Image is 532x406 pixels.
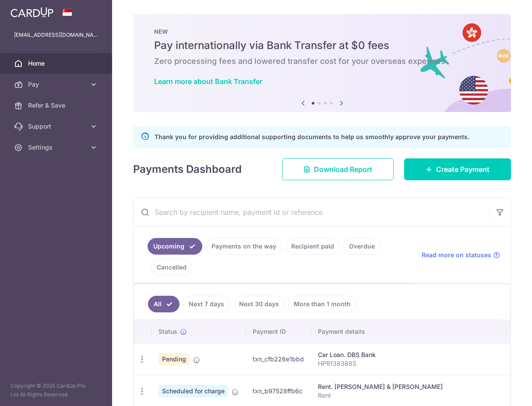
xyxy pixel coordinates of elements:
[154,56,490,66] h6: Zero processing fees and lowered transfer cost for your overseas expenses
[133,14,511,112] img: Bank transfer banner
[159,385,228,397] span: Scheduled for charge
[28,101,86,110] span: Refer & Save
[436,164,490,175] span: Create Payment
[233,296,285,312] a: Next 30 days
[133,161,242,177] h4: Payments Dashboard
[404,158,511,180] a: Create Payment
[154,28,490,35] p: NEW
[183,296,230,312] a: Next 7 days
[154,38,490,52] h5: Pay internationally via Bank Transfer at $0 fees
[148,296,180,312] a: All
[246,343,311,375] td: txn_cfb226e1bbd
[318,359,499,368] p: HPR138368S
[14,31,98,39] p: [EMAIL_ADDRESS][DOMAIN_NAME]
[311,320,506,343] th: Payment details
[422,251,491,259] span: Read more on statuses
[314,164,372,175] span: Download Report
[206,238,282,255] a: Payments on the way
[159,353,190,365] span: Pending
[151,259,192,276] a: Cancelled
[282,158,394,180] a: Download Report
[246,320,311,343] th: Payment ID
[28,80,86,89] span: Pay
[148,238,202,255] a: Upcoming
[318,382,499,391] div: Rent. [PERSON_NAME] & [PERSON_NAME]
[155,132,469,142] p: Thank you for providing additional supporting documents to help us smoothly approve your payments.
[318,391,499,400] p: Rent
[318,350,499,359] div: Car Loan. DBS Bank
[28,143,86,152] span: Settings
[422,251,500,259] a: Read more on statuses
[28,122,86,131] span: Support
[285,238,340,255] a: Recipient paid
[288,296,356,312] a: More than 1 month
[11,7,53,17] img: CardUp
[154,77,262,86] a: Learn more about Bank Transfer
[159,327,177,336] span: Status
[134,198,490,226] input: Search by recipient name, payment id or reference
[28,59,86,68] span: Home
[343,238,381,255] a: Overdue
